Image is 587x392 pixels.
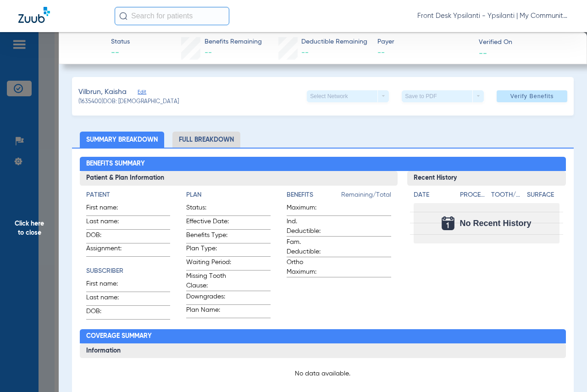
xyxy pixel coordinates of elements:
[186,292,231,304] span: Downgrades:
[414,190,452,203] app-breakdown-title: Date
[18,7,50,23] img: Zuub Logo
[172,132,240,148] li: Full Breakdown
[111,37,130,47] span: Status
[86,231,131,243] span: DOB:
[86,266,170,276] h4: Subscriber
[377,37,471,47] span: Payer
[205,37,262,47] span: Benefits Remaining
[111,47,130,59] span: --
[491,190,524,203] app-breakdown-title: Tooth/Quad
[287,190,341,203] app-breakdown-title: Benefits
[301,37,367,47] span: Deductible Remaining
[86,203,131,215] span: First name:
[287,258,332,277] span: Ortho Maximum:
[527,190,559,203] app-breakdown-title: Surface
[442,216,454,230] img: Calendar
[527,190,559,200] h4: Surface
[341,190,391,203] span: Remaining/Total
[497,90,567,102] button: Verify Benefits
[301,49,309,56] span: --
[86,244,131,256] span: Assignment:
[119,12,127,20] img: Search Icon
[86,369,559,378] p: No data available.
[78,98,179,106] span: (1635400) DOB: [DEMOGRAPHIC_DATA]
[186,244,231,256] span: Plan Type:
[287,203,332,215] span: Maximum:
[186,305,231,318] span: Plan Name:
[407,171,566,186] h3: Recent History
[491,190,524,200] h4: Tooth/Quad
[460,190,488,203] app-breakdown-title: Procedure
[479,48,487,58] span: --
[287,217,332,236] span: Ind. Deductible:
[115,7,229,25] input: Search for patients
[460,219,532,228] span: No Recent History
[186,217,231,229] span: Effective Date:
[414,190,452,200] h4: Date
[80,157,565,171] h2: Benefits Summary
[80,329,565,344] h2: Coverage Summary
[86,217,131,229] span: Last name:
[186,258,231,270] span: Waiting Period:
[287,237,332,257] span: Fam. Deductible:
[186,190,270,200] h4: Plan
[205,49,212,56] span: --
[78,87,127,98] span: Vilbrun, Kaisha
[86,190,170,200] h4: Patient
[86,307,131,319] span: DOB:
[186,203,231,215] span: Status:
[86,293,131,305] span: Last name:
[80,343,565,358] h3: Information
[287,190,341,200] h4: Benefits
[460,190,488,200] h4: Procedure
[80,171,397,186] h3: Patient & Plan Information
[541,348,587,392] iframe: Chat Widget
[138,89,146,98] span: Edit
[377,47,471,59] span: --
[417,11,569,21] span: Front Desk Ypsilanti - Ypsilanti | My Community Dental Centers
[86,279,131,292] span: First name:
[186,231,231,243] span: Benefits Type:
[80,132,164,148] li: Summary Breakdown
[479,38,572,47] span: Verified On
[186,271,231,291] span: Missing Tooth Clause:
[510,93,554,100] span: Verify Benefits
